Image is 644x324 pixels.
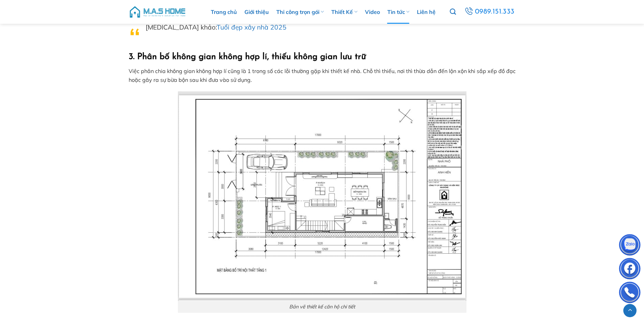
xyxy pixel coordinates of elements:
img: Facebook [620,259,640,280]
p: Việc phân chia không gian không hợp lí cũng là 1 trong số các lỗi thường gặp khi thiết kế nhà. Ch... [129,67,516,84]
img: Top 10 lỗi thường gặp khi thiết kế nhà và cách tránh 3 [178,91,466,301]
span: 0989.151.333 [475,6,515,18]
img: M.A.S HOME – Tổng Thầu Thiết Kế Và Xây Nhà Trọn Gói [129,2,186,22]
a: Tìm kiếm [450,5,456,19]
a: 0989.151.333 [463,6,515,18]
a: Tuổi đẹp xây nhà 2025 [217,23,287,31]
a: Lên đầu trang [623,304,637,317]
figcaption: Bản vẽ thiết kế căn hộ chi tiết [178,301,466,313]
p: [MEDICAL_DATA] khảo: [146,22,511,33]
img: Zalo [620,236,640,256]
strong: 3. Phân bố không gian không hợp lí, thiếu không gian lưu trữ [129,53,366,61]
img: Phone [620,283,640,304]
